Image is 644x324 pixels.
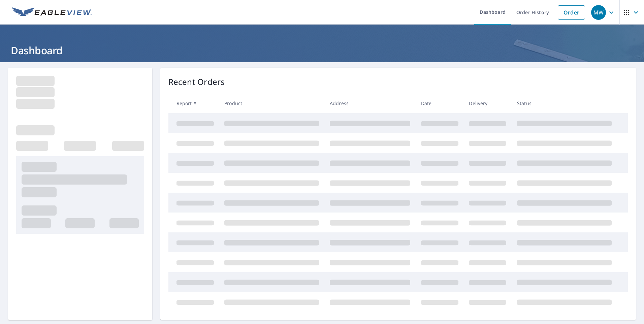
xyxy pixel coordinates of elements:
th: Status [512,93,617,113]
th: Delivery [463,93,512,113]
th: Date [416,93,464,113]
p: Recent Orders [168,76,225,88]
div: MW [591,5,606,20]
th: Report # [168,93,219,113]
a: Order [558,5,585,20]
img: EV Logo [12,7,92,18]
th: Address [324,93,416,113]
th: Product [219,93,324,113]
h1: Dashboard [8,43,636,57]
